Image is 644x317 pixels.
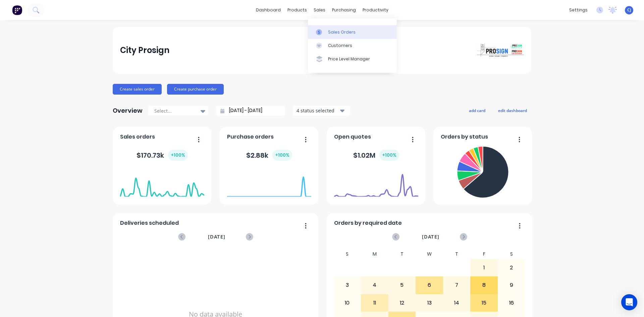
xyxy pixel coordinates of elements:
div: Customers [328,43,352,49]
div: $ 1.02M [353,150,399,161]
div: T [443,249,471,259]
button: 4 status selected [293,106,350,116]
div: products [284,5,310,15]
div: 4 [361,277,388,294]
span: Purchase orders [227,133,274,141]
div: 12 [389,295,416,311]
div: T [388,249,416,259]
div: 7 [443,277,470,294]
div: + 100 % [379,150,399,161]
span: [DATE] [422,233,439,241]
div: productivity [359,5,392,15]
div: purchasing [329,5,359,15]
div: + 100 % [272,150,292,161]
div: 2 [498,259,525,276]
div: Open Intercom Messenger [621,294,637,310]
div: City Prosign [120,44,169,57]
div: 14 [443,295,470,311]
span: Sales orders [120,133,155,141]
a: dashboard [253,5,284,15]
span: Orders by status [441,133,488,141]
div: 1 [471,259,497,276]
div: Overview [113,104,143,117]
div: 16 [498,295,525,311]
div: F [470,249,498,259]
img: City Prosign [477,44,524,57]
div: 5 [389,277,416,294]
img: Factory [12,5,22,15]
button: edit dashboard [494,106,531,115]
div: sales [310,5,329,15]
button: Create sales order [113,84,162,95]
a: Sales Orders [308,25,397,39]
div: $ 170.73k [137,150,188,161]
div: 10 [334,295,361,311]
button: Create purchase order [167,84,224,95]
div: W [416,249,443,259]
div: 9 [498,277,525,294]
div: Sales Orders [328,29,356,35]
span: CJ [627,7,631,13]
div: Price Level Manager [328,56,370,62]
div: S [498,249,525,259]
button: add card [465,106,490,115]
a: Customers [308,39,397,52]
div: 3 [334,277,361,294]
div: S [334,249,361,259]
div: $ 2.88k [246,150,292,161]
span: Open quotes [334,133,371,141]
span: Deliveries scheduled [120,219,179,227]
div: 8 [471,277,497,294]
div: settings [566,5,591,15]
div: 15 [471,295,497,311]
div: 6 [416,277,443,294]
div: M [361,249,388,259]
a: Price Level Manager [308,52,397,66]
div: 4 status selected [297,107,339,114]
span: [DATE] [208,233,225,241]
div: 11 [361,295,388,311]
div: 13 [416,295,443,311]
div: + 100 % [168,150,188,161]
